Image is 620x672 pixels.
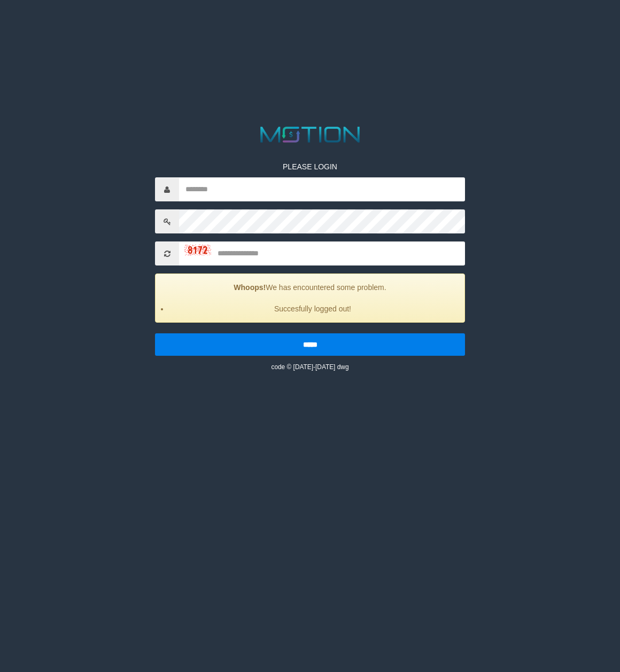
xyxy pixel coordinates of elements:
img: captcha [184,245,211,255]
img: MOTION_logo.png [256,124,365,145]
p: PLEASE LOGIN [155,161,465,172]
small: code © [DATE]-[DATE] dwg [271,363,348,371]
strong: Whoops! [234,283,266,292]
li: Succesfully logged out! [169,303,456,314]
div: We has encountered some problem. [155,274,465,323]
